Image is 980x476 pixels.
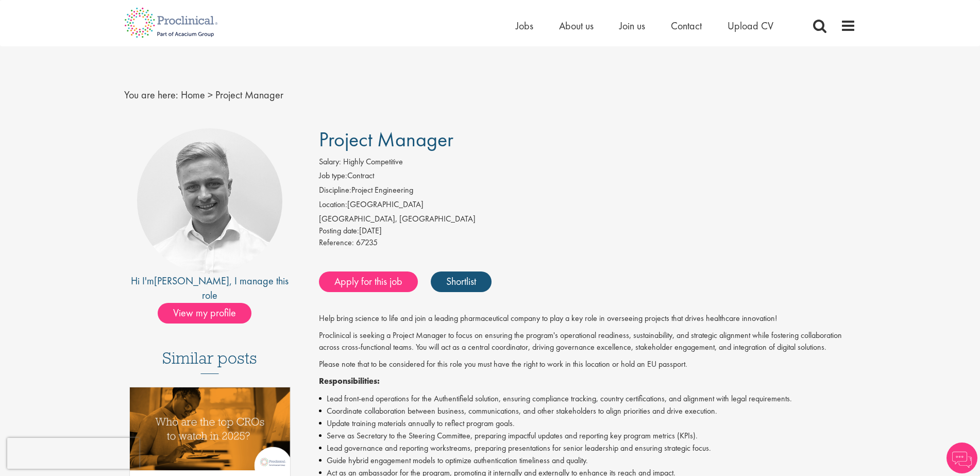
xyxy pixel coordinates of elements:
p: Proclinical is seeking a Project Manager to focus on ensuring the program's operational readiness... [319,330,856,353]
li: Update training materials annually to reflect program goals. [319,417,856,430]
span: Posting date: [319,225,359,236]
li: Lead governance and reporting workstreams, preparing presentations for senior leadership and ensu... [319,442,856,454]
a: Join us [619,19,645,32]
span: 67235 [356,237,378,248]
strong: Responsibilities: [319,376,380,386]
a: Upload CV [728,19,773,32]
label: Salary: [319,156,341,168]
a: About us [559,19,594,32]
li: Contract [319,170,856,184]
span: Project Manager [319,126,453,152]
h3: Similar posts [162,349,257,374]
a: breadcrumb link [181,88,205,101]
a: Apply for this job [319,271,418,292]
img: Chatbot [947,443,977,473]
div: Hi I'm , I manage this role [124,274,296,303]
li: Lead front-end operations for the Authentifield solution, ensuring compliance tracking, country c... [319,393,856,405]
a: [PERSON_NAME] [154,274,229,287]
label: Discipline: [319,184,351,196]
span: Project Manager [215,88,283,101]
span: > [208,88,213,101]
a: Jobs [516,19,533,32]
div: [DATE] [319,225,856,237]
p: Help bring science to life and join a leading pharmaceutical company to play a key role in overse... [319,313,856,325]
div: [GEOGRAPHIC_DATA], [GEOGRAPHIC_DATA] [319,213,856,225]
label: Location: [319,199,347,211]
span: Highly Competitive [343,156,403,167]
label: Reference: [319,237,354,249]
span: View my profile [158,303,251,324]
img: imeage of recruiter Joshua Bye [137,128,282,274]
iframe: reCAPTCHA [7,438,139,469]
img: Top 10 CROs 2025 | Proclinical [130,387,290,470]
li: [GEOGRAPHIC_DATA] [319,199,856,213]
p: Please note that to be considered for this role you must have the right to work in this location ... [319,359,856,370]
label: Job type: [319,170,347,182]
li: Serve as Secretary to the Steering Committee, preparing impactful updates and reporting key progr... [319,430,856,442]
a: Contact [671,19,702,32]
a: Shortlist [431,271,492,292]
li: Project Engineering [319,184,856,199]
li: Guide hybrid engagement models to optimize authentication timeliness and quality. [319,454,856,467]
a: View my profile [158,305,262,318]
li: Coordinate collaboration between business, communications, and other stakeholders to align priori... [319,405,856,417]
span: You are here: [124,88,178,101]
